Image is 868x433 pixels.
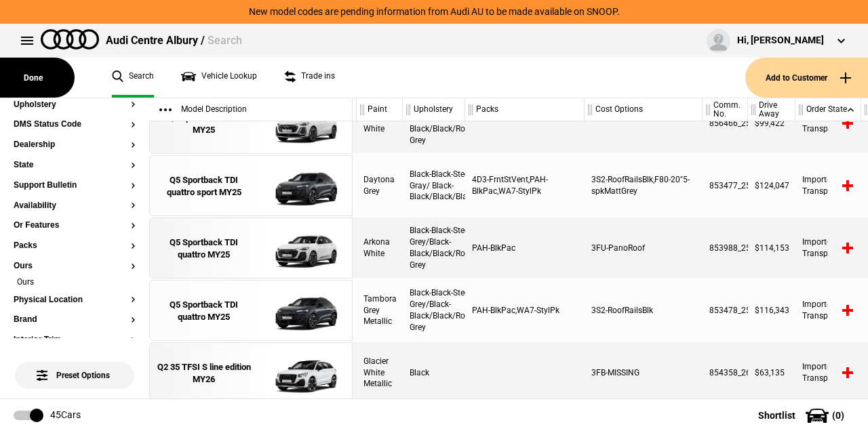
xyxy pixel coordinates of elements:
[14,315,136,325] button: Brand
[357,93,403,154] div: Arkona White
[14,201,136,222] section: Availability
[157,343,251,404] a: Q2 35 TFSI S line edition MY26
[14,201,136,211] button: Availability
[14,262,136,271] button: Ours
[14,295,136,316] section: Physical Location
[14,221,136,241] section: Or Features
[832,411,844,420] span: ( 0 )
[357,342,403,403] div: Glacier White Metallic
[703,218,748,279] div: 853988_25
[157,236,251,261] div: Q5 Sportback TDI quattro MY25
[738,398,868,432] button: Shortlist(0)
[157,94,251,154] a: Q5 Sportback TFSI MY25
[758,411,795,420] span: Shortlist
[748,155,795,216] div: $124,047
[357,280,403,341] div: Tambora Grey Metallic
[251,281,345,342] img: Audi_GUNAUY_25_FW_N7N7_PAH_WA7_6FJ_3S2_F80_H65_Y4T_(Nadin:_3S2_6FJ_C57_F80_H65_PAH_WA7_Y4T)_ext.png
[14,100,136,121] section: Upholstery
[14,161,136,170] button: State
[748,218,795,279] div: $114,153
[41,29,99,49] img: audi.png
[585,218,703,279] div: 3FU-PanoRoof
[14,241,136,262] section: Packs
[357,98,402,121] div: Paint
[748,98,795,121] div: Drive Away
[14,241,136,251] button: Packs
[157,281,251,342] a: Q5 Sportback TDI quattro MY25
[703,342,748,403] div: 854358_26
[157,156,251,217] a: Q5 Sportback TDI quattro sport MY25
[112,58,154,98] a: Search
[403,280,465,341] div: Black-Black-Steel Grey/Black-Black/Black/Rock Grey
[585,280,703,341] div: 3S2-RoofRailsBlk
[748,280,795,341] div: $116,343
[745,58,868,98] button: Add to Customer
[703,155,748,216] div: 853477_25
[251,156,345,217] img: Audi_GUNAUY_25S_GX_6Y6Y_PAH_WA7_5MB_6FJ_3S2_4D3_WXC_PWL_F80_H65_(Nadin:_3S2_4D3_5MB_6FJ_C56_F80_H...
[585,155,703,216] div: 3S2-RoofRailsBlk,F80-20"5-spkMattGrey
[157,299,251,323] div: Q5 Sportback TDI quattro MY25
[795,342,861,403] div: Importer Transport
[14,295,136,305] button: Physical Location
[14,161,136,181] section: State
[284,58,335,98] a: Trade ins
[50,409,81,422] div: 45 Cars
[14,276,136,290] li: Ours
[157,361,251,386] div: Q2 35 TFSI S line edition MY26
[737,34,824,47] div: Hi, [PERSON_NAME]
[748,93,795,154] div: $99,422
[403,155,465,216] div: Black-Black-Steel Gray/ Black-Black/Black/Black
[14,181,136,201] section: Support Bulletin
[795,280,861,341] div: Importer Transport
[357,155,403,216] div: Daytona Grey
[14,140,136,150] button: Dealership
[149,98,352,121] div: Model Description
[14,120,136,129] button: DMS Status Code
[251,343,345,404] img: Audi_GAGCKG_26LE_YM_2Y2Y_WA9_3FB_U80_PAI_4ZP_(Nadin:_3FB_4ZP_C52_PAI_U80_WA9)_ext.png
[795,218,861,279] div: Importer Transport
[703,280,748,341] div: 853478_25
[795,98,861,121] div: Order State
[748,342,795,403] div: $63,135
[403,93,465,154] div: Black-Black-Steel Grey/Black-Black/Black/Rock Grey
[14,100,136,110] button: Upholstery
[403,218,465,279] div: Black-Black-Steel Grey/Black-Black/Black/Rock Grey
[208,34,242,47] span: Search
[465,98,584,121] div: Packs
[14,335,136,345] button: Interior Trim
[14,181,136,190] button: Support Bulletin
[403,98,465,121] div: Upholstery
[14,315,136,335] section: Brand
[14,140,136,161] section: Dealership
[465,280,585,341] div: PAH-BlkPac,WA7-StylPk
[403,342,465,403] div: Black
[703,98,747,121] div: Comm. No.
[465,218,585,279] div: PAH-BlkPac
[703,93,748,154] div: 856466_25
[795,93,861,154] div: Importer Transport
[14,335,136,356] section: Interior Trim
[106,33,242,48] div: Audi Centre Albury /
[157,174,251,199] div: Q5 Sportback TDI quattro sport MY25
[14,120,136,140] section: DMS Status Code
[465,155,585,216] div: 4D3-FrntStVent,PAH-BlkPac,WA7-StylPk
[14,262,136,295] section: OursOurs
[585,98,702,121] div: Cost Options
[585,342,703,403] div: 3FB-MISSING
[157,112,251,136] div: Q5 Sportback TFSI MY25
[251,94,345,154] img: Audi_GUNAZG_25_FW_Z9Z9__(Nadin:_C57)_ext.png
[795,155,861,216] div: Importer Transport
[14,221,136,230] button: Or Features
[39,354,110,380] span: Preset Options
[357,218,403,279] div: Arkona White
[181,58,257,98] a: Vehicle Lookup
[157,218,251,279] a: Q5 Sportback TDI quattro MY25
[251,218,345,279] img: Audi_GUNAUY_25_FW_Z9Z9_3FU_PAH_6FJ_(Nadin:_3FU_6FJ_C56_PAH)_ext.png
